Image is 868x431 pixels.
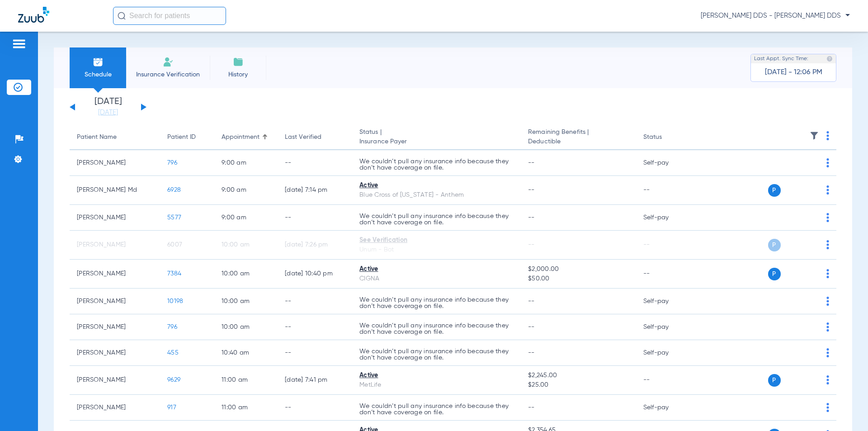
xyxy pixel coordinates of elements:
div: Last Verified [285,133,321,142]
img: Zuub Logo [18,7,49,23]
p: We couldn’t pull any insurance info because they don’t have coverage on file. [359,348,514,361]
th: Remaining Benefits | [521,125,636,150]
td: [PERSON_NAME] [70,289,160,314]
span: $25.00 [528,380,628,390]
span: $2,245.00 [528,371,628,380]
span: $50.00 [528,274,628,284]
td: 10:00 AM [214,314,278,340]
p: We couldn’t pull any insurance info because they don’t have coverage on file. [359,158,514,171]
input: Search for patients [113,7,226,25]
span: -- [528,350,535,356]
td: -- [278,205,352,231]
span: Deductible [528,137,628,147]
img: group-dot-blue.svg [826,240,829,249]
span: -- [528,298,535,304]
img: last sync help info [826,56,833,62]
span: 5577 [167,214,181,221]
img: Manual Insurance Verification [163,57,174,67]
td: [PERSON_NAME] [70,260,160,289]
div: Patient Name [77,133,153,142]
td: -- [278,314,352,340]
td: -- [636,231,697,260]
span: -- [528,242,535,248]
span: P [768,374,781,387]
td: Self-pay [636,150,697,176]
div: Active [359,265,514,274]
span: Insurance Verification [133,70,203,79]
span: -- [528,187,535,193]
span: Last Appt. Sync Time: [754,54,808,63]
th: Status [636,125,697,150]
img: group-dot-blue.svg [826,348,829,357]
td: -- [636,260,697,289]
span: 917 [167,404,176,411]
p: We couldn’t pull any insurance info because they don’t have coverage on file. [359,322,514,335]
img: group-dot-blue.svg [826,297,829,306]
td: [PERSON_NAME] [70,395,160,421]
td: -- [278,340,352,366]
span: 6007 [167,242,182,248]
div: Last Verified [285,133,345,142]
img: group-dot-blue.svg [826,185,829,194]
th: Status | [352,125,521,150]
span: Schedule [76,70,119,79]
td: Self-pay [636,395,697,421]
li: [DATE] [81,97,135,117]
td: 9:00 AM [214,150,278,176]
span: -- [528,404,535,411]
td: -- [636,366,697,395]
td: 11:00 AM [214,395,278,421]
span: 7384 [167,270,181,277]
div: Active [359,181,514,190]
span: [DATE] - 12:06 PM [765,68,822,77]
td: -- [278,150,352,176]
img: group-dot-blue.svg [826,269,829,278]
td: Self-pay [636,289,697,314]
img: Schedule [93,57,104,67]
p: We couldn’t pull any insurance info because they don’t have coverage on file. [359,297,514,309]
td: [PERSON_NAME] Md [70,176,160,205]
td: [DATE] 7:14 PM [278,176,352,205]
td: Self-pay [636,205,697,231]
td: [DATE] 10:40 PM [278,260,352,289]
div: Unum - Bot [359,245,514,255]
td: -- [636,176,697,205]
span: P [768,184,781,197]
td: [PERSON_NAME] [70,340,160,366]
td: 10:00 AM [214,289,278,314]
img: group-dot-blue.svg [826,213,829,222]
td: 10:00 AM [214,231,278,260]
img: History [233,57,244,67]
td: [PERSON_NAME] [70,314,160,340]
span: 10198 [167,298,183,304]
td: 9:00 AM [214,176,278,205]
div: Appointment [222,133,259,142]
a: [DATE] [81,108,135,117]
td: [DATE] 7:26 PM [278,231,352,260]
span: $2,000.00 [528,265,628,274]
p: We couldn’t pull any insurance info because they don’t have coverage on file. [359,403,514,416]
img: group-dot-blue.svg [826,322,829,332]
td: Self-pay [636,340,697,366]
td: -- [278,289,352,314]
td: [DATE] 7:41 PM [278,366,352,395]
div: Appointment [222,133,270,142]
img: Search Icon [118,12,126,20]
img: group-dot-blue.svg [826,375,829,384]
td: [PERSON_NAME] [70,231,160,260]
span: History [217,70,259,79]
img: group-dot-blue.svg [826,131,829,140]
span: 796 [167,324,177,330]
div: MetLife [359,380,514,390]
span: -- [528,160,535,166]
img: group-dot-blue.svg [826,403,829,412]
div: Blue Cross of [US_STATE] - Anthem [359,190,514,200]
span: 9629 [167,377,180,383]
p: We couldn’t pull any insurance info because they don’t have coverage on file. [359,213,514,226]
div: CIGNA [359,274,514,284]
div: See Verification [359,236,514,245]
span: P [768,239,781,251]
td: [PERSON_NAME] [70,150,160,176]
img: group-dot-blue.svg [826,158,829,167]
div: Active [359,371,514,380]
